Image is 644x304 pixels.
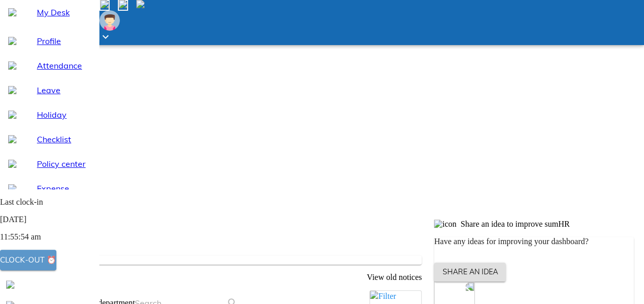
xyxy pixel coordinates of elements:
[434,263,506,281] button: Share an idea
[434,220,456,229] img: icon
[16,255,422,265] p: No new notices
[16,273,422,282] p: View old notices
[434,237,634,246] p: Have any ideas for improving your dashboard?
[461,220,570,228] span: Share an idea to improve sumHR
[37,158,90,170] span: Policy center
[99,10,120,31] img: Employee
[378,292,396,300] span: Filter
[442,266,497,278] span: Share an idea
[370,291,378,299] img: filter-outline-b-16px.66809d26.svg
[8,160,16,168] img: policy-outline-16px.76f6f499.svg
[16,238,422,247] p: Noticeboard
